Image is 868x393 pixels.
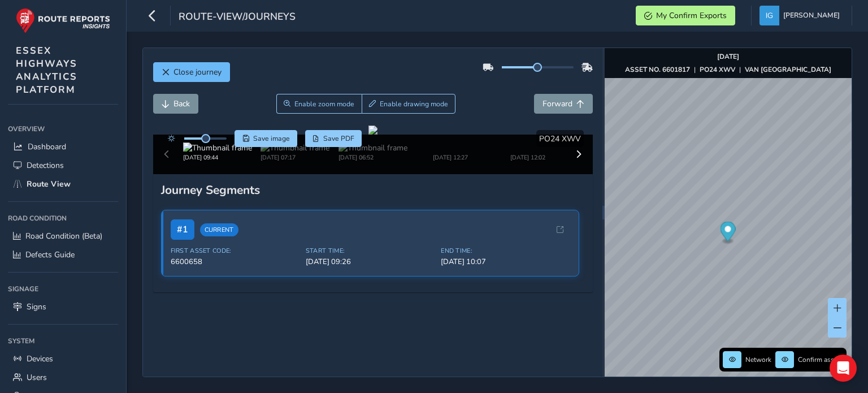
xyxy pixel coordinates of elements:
span: Users [27,372,47,383]
button: Close journey [153,62,230,82]
img: Thumbnail frame [338,142,407,153]
span: My Confirm Exports [656,10,727,21]
div: | | [625,65,831,74]
div: Overview [8,120,118,137]
div: System [8,332,118,349]
span: Current [200,223,238,236]
div: Journey Segments [161,182,585,198]
span: Devices [27,353,53,364]
img: Thumbnail frame [493,142,562,153]
span: Start Time: [306,247,434,255]
span: Forward [542,98,572,109]
strong: PO24 XWV [700,65,735,74]
div: Map marker [721,222,736,245]
span: Enable zoom mode [294,100,354,109]
div: Signage [8,280,118,297]
span: Defects Guide [25,249,75,260]
span: [DATE] 10:07 [441,257,569,267]
span: Signs [27,301,46,312]
span: ESSEX HIGHWAYS ANALYTICS PLATFORM [16,44,77,96]
img: Thumbnail frame [261,142,329,153]
img: Thumbnail frame [416,142,485,153]
a: Route View [8,175,118,193]
a: Signs [8,297,118,316]
span: Detections [27,160,64,171]
button: Save [235,130,297,147]
span: # 1 [171,219,194,240]
span: Confirm assets [798,355,843,364]
img: diamond-layout [759,6,779,25]
button: Forward [534,94,593,114]
div: [DATE] 07:17 [261,153,329,162]
span: Enable drawing mode [380,100,448,109]
img: Thumbnail frame [183,142,252,153]
div: [DATE] 12:02 [493,153,562,162]
span: [DATE] 09:26 [306,257,434,267]
span: Save image [253,134,290,143]
button: PDF [305,130,362,147]
button: Draw [362,94,456,114]
span: Network [745,355,771,364]
a: Devices [8,349,118,368]
strong: ASSET NO. 6601817 [625,65,690,74]
a: Road Condition (Beta) [8,227,118,245]
span: Close journey [173,67,222,77]
span: End Time: [441,247,569,255]
div: [DATE] 12:27 [416,153,485,162]
span: route-view/journeys [179,10,296,25]
div: Road Condition [8,210,118,227]
span: PO24 XWV [539,133,581,144]
a: Dashboard [8,137,118,156]
strong: VAN [GEOGRAPHIC_DATA] [745,65,831,74]
span: [PERSON_NAME] [783,6,840,25]
img: rr logo [16,8,110,33]
button: Back [153,94,198,114]
strong: [DATE] [717,52,739,61]
span: Road Condition (Beta) [25,231,102,241]
span: First Asset Code: [171,247,299,255]
a: Users [8,368,118,387]
div: [DATE] 09:44 [183,153,252,162]
span: 6600658 [171,257,299,267]
a: Defects Guide [8,245,118,264]
a: Detections [8,156,118,175]
span: Save PDF [323,134,354,143]
span: Dashboard [28,141,66,152]
button: My Confirm Exports [636,6,735,25]
button: [PERSON_NAME] [759,6,844,25]
span: Back [173,98,190,109]
span: Route View [27,179,71,189]
button: Zoom [276,94,362,114]
div: Open Intercom Messenger [830,355,857,382]
div: [DATE] 06:52 [338,153,407,162]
